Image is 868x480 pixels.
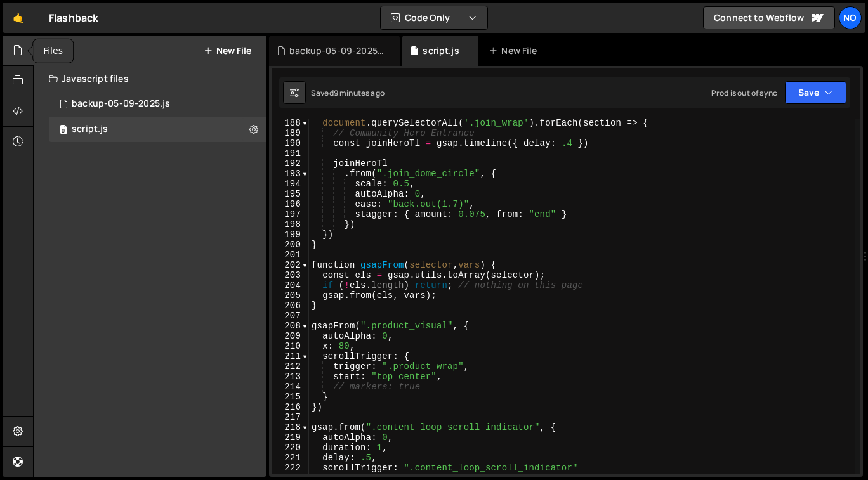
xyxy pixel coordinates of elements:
div: 220 [272,443,309,453]
div: backup-05-09-2025.js [289,44,385,57]
div: 202 [272,260,309,270]
button: Code Only [381,6,487,29]
div: 200 [272,240,309,250]
div: Saved [311,88,385,98]
div: 212 [272,361,309,372]
button: New File [204,46,251,56]
a: 🤙 [3,3,34,33]
div: 9 minutes ago [334,88,385,98]
a: Connect to Webflow [703,6,835,29]
div: 190 [272,138,309,148]
div: 194 [272,179,309,189]
div: 204 [272,280,309,290]
div: 195 [272,189,309,199]
div: Flashback [49,10,98,25]
div: 221 [272,453,309,463]
div: 188 [272,118,309,128]
div: 191 [272,148,309,159]
div: 199 [272,230,309,240]
div: 219 [272,432,309,443]
div: script.js [423,44,459,57]
div: 209 [272,331,309,341]
div: script.js [72,124,108,135]
div: 193 [272,169,309,179]
a: No [839,6,862,29]
div: 197 [272,209,309,219]
div: 213 [272,372,309,382]
div: 208 [272,321,309,331]
div: Prod is out of sync [711,88,777,98]
div: Javascript files [34,66,266,91]
div: 218 [272,422,309,432]
div: 216 [272,402,309,412]
div: backup-05-09-2025.js [72,98,170,110]
div: 16670/46010.js [49,91,266,117]
div: 206 [272,301,309,311]
div: 201 [272,250,309,260]
div: 198 [272,219,309,230]
div: 211 [272,351,309,361]
div: 215 [272,392,309,402]
div: 192 [272,159,309,169]
div: 189 [272,128,309,138]
span: 0 [60,126,67,136]
div: 196 [272,199,309,209]
div: 222 [272,463,309,473]
div: New File [489,44,542,57]
div: 16670/45477.js [49,117,266,142]
div: 207 [272,311,309,321]
div: Files [33,39,73,63]
div: 210 [272,341,309,351]
div: 203 [272,270,309,280]
div: 217 [272,412,309,422]
div: 214 [272,382,309,392]
button: Save [785,81,846,104]
div: 205 [272,290,309,301]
